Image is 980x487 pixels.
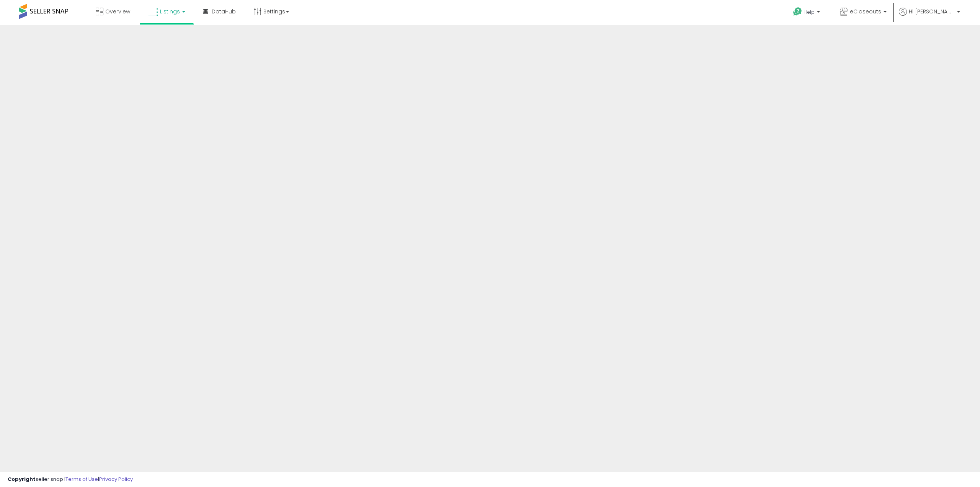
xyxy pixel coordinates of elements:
[850,8,881,15] span: eCloseouts
[793,7,802,16] i: Get Help
[160,8,180,15] span: Listings
[212,8,236,15] span: DataHub
[787,1,828,25] a: Help
[899,8,960,25] a: Hi [PERSON_NAME]
[909,8,955,15] span: Hi [PERSON_NAME]
[105,8,130,15] span: Overview
[804,9,815,15] span: Help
